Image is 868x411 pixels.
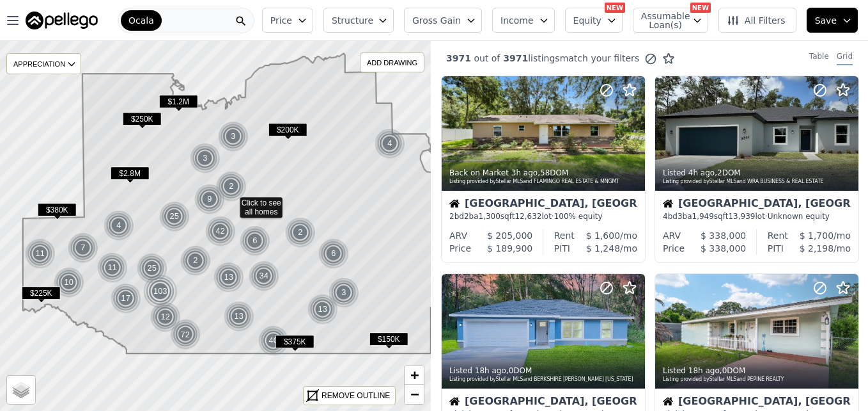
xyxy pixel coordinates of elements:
[663,396,851,409] div: [GEOGRAPHIC_DATA], [GEOGRAPHIC_DATA]
[690,3,711,13] div: NEW
[410,367,419,383] span: +
[307,294,338,325] div: 13
[554,242,570,255] div: PITI
[7,376,35,404] a: Layers
[26,12,98,29] img: Pellego
[663,396,673,407] img: House
[360,53,424,72] div: ADD DRAWING
[258,325,290,356] img: g1.png
[768,229,788,242] div: Rent
[449,198,460,209] img: House
[375,128,405,159] div: 4
[449,211,637,222] div: 2 bd 2 ba sqft lot · 100% equity
[727,14,786,27] span: All Filters
[475,366,506,375] time: 2025-09-21 00:00
[784,242,851,255] div: /mo
[663,198,851,211] div: [GEOGRAPHIC_DATA], [GEOGRAPHIC_DATA]
[688,168,715,177] time: 2025-09-21 13:54
[815,14,837,27] span: Save
[329,277,359,308] div: 3
[137,253,168,284] img: g1.png
[701,230,746,241] span: $ 338,000
[216,171,247,202] div: 2
[190,143,221,173] div: 3
[449,396,637,409] div: [GEOGRAPHIC_DATA], [GEOGRAPHIC_DATA]
[128,14,154,27] span: Ocala
[159,95,198,108] span: $1.2M
[728,212,755,221] span: 13,939
[663,198,673,209] img: House
[240,225,271,256] img: g1.png
[159,201,190,232] img: g1.png
[701,243,746,254] span: $ 338,000
[449,396,460,407] img: House
[180,245,211,276] div: 2
[332,14,373,27] span: Structure
[240,225,270,256] div: 6
[54,267,84,298] div: 10
[22,286,61,305] div: $225K
[262,8,313,33] button: Price
[449,366,639,376] div: Listed , 0 DOM
[268,123,307,141] div: $200K
[449,178,639,186] div: Listing provided by Stellar MLS and FLAMINGO REAL ESTATE & MNGMT
[788,229,851,242] div: /mo
[575,229,637,242] div: /mo
[275,335,314,348] span: $375K
[38,203,77,222] div: $380K
[218,121,249,152] img: g1.png
[318,238,349,269] div: 6
[565,8,623,33] button: Equity
[323,8,394,33] button: Structure
[449,198,637,211] div: [GEOGRAPHIC_DATA], [GEOGRAPHIC_DATA]
[449,242,471,255] div: Price
[123,112,162,125] span: $250K
[104,210,135,241] img: g1.png
[249,261,279,291] div: 34
[412,14,461,27] span: Gross Gain
[663,229,681,242] div: ARV
[218,121,249,152] div: 3
[38,203,77,216] span: $380K
[800,230,833,241] span: $ 1,700
[150,302,182,332] img: g1.png
[655,76,858,263] a: Listed 4h ago,2DOMListing provided byStellar MLSand WRA BUSINESS & REAL ESTATEHouse[GEOGRAPHIC_DA...
[25,238,56,269] div: 11
[143,274,178,309] img: g3.png
[159,201,190,232] div: 25
[586,243,620,254] span: $ 1,248
[318,238,350,269] img: g1.png
[586,230,620,241] span: $ 1,600
[111,283,142,314] img: g1.png
[663,376,852,383] div: Listing provided by Stellar MLS and PEPINE REALTY
[570,242,637,255] div: /mo
[492,8,555,33] button: Income
[285,217,316,248] img: g1.png
[150,302,181,332] div: 12
[249,261,280,291] img: g1.png
[169,318,201,351] div: 72
[511,168,538,177] time: 2025-09-21 14:35
[22,286,61,300] span: $225K
[216,171,247,202] img: g1.png
[159,95,198,113] div: $1.2M
[270,14,292,27] span: Price
[560,52,640,65] span: match your filters
[322,390,390,401] div: REMOVE OUTLINE
[307,294,339,325] img: g1.png
[194,184,226,214] img: g1.png
[68,232,99,263] img: g1.png
[431,52,675,65] div: out of listings
[809,51,829,65] div: Table
[663,242,685,255] div: Price
[329,277,360,308] img: g1.png
[633,8,708,33] button: Assumable Loan(s)
[224,301,254,332] div: 13
[692,212,714,221] span: 1,949
[143,274,178,309] div: 103
[213,262,244,293] div: 13
[641,12,682,29] span: Assumable Loan(s)
[410,386,419,402] span: −
[404,8,482,33] button: Gross Gain
[6,53,81,74] div: APPRECIATION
